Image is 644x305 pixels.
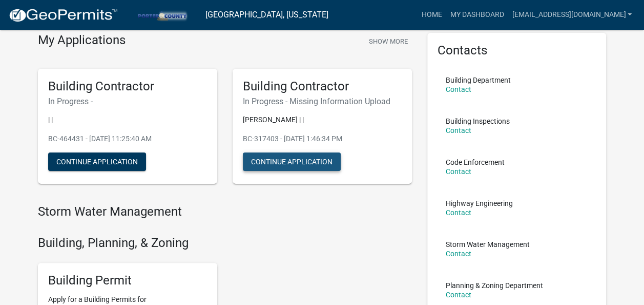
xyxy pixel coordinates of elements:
button: Show More [365,33,412,50]
h4: My Applications [38,33,126,48]
p: | | [48,115,207,125]
p: Storm Water Management [446,241,530,248]
button: Continue Application [243,153,341,171]
h5: Building Contractor [48,79,207,94]
p: BC-317403 - [DATE] 1:46:34 PM [243,134,402,144]
p: BC-464431 - [DATE] 11:25:40 AM [48,134,207,144]
h5: Contacts [438,43,596,58]
a: [GEOGRAPHIC_DATA], [US_STATE] [205,6,328,24]
a: [EMAIL_ADDRESS][DOMAIN_NAME] [508,5,636,25]
p: Highway Engineering [446,200,513,207]
p: Building Department [446,77,511,84]
h5: Building Contractor [243,79,402,94]
a: Contact [446,208,471,217]
p: Planning & Zoning Department [446,282,543,289]
h6: In Progress - [48,97,207,106]
a: Contact [446,250,471,258]
img: Porter County, Indiana [126,8,197,22]
p: Building Inspections [446,118,510,125]
p: [PERSON_NAME] | | [243,115,402,125]
h4: Building, Planning, & Zoning [38,236,412,251]
h6: In Progress - Missing Information Upload [243,97,402,106]
a: Home [417,5,446,25]
button: Continue Application [48,153,146,171]
a: My Dashboard [446,5,508,25]
p: Code Enforcement [446,159,505,166]
a: Contact [446,126,471,135]
a: Contact [446,167,471,176]
h4: Storm Water Management [38,204,412,219]
a: Contact [446,85,471,93]
a: Contact [446,291,471,299]
h5: Building Permit [48,273,207,288]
